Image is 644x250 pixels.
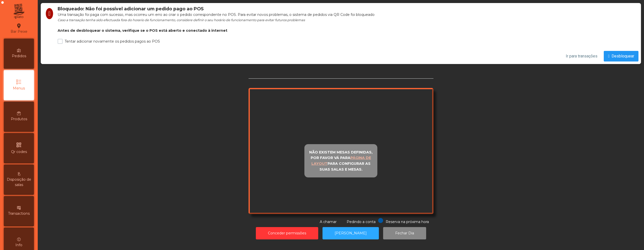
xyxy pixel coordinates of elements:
button: [PERSON_NAME] [323,227,379,239]
span: Menus [13,86,25,91]
span: Pedindo a conta [347,220,376,224]
span: Desbloquear [612,53,634,59]
label: Tentar adicionar novamente os pedidos pagos ao POS [65,40,160,43]
span: Caso a transação tenha sido efectuada fora do horario de funcionamento, considere definir o seu h... [58,18,305,22]
span: Ir para transações [566,53,597,59]
span: Produtos [11,116,27,122]
button: Fechar Dia [383,227,426,239]
span: Transactions [8,211,30,216]
i: qr_code [16,142,22,148]
img: qpiato [13,3,25,20]
span: Bloqueado: Não foi possível adicionar um pedido pago ao POS [58,6,204,11]
u: página de layout [311,155,371,166]
i: location_on [16,23,22,29]
b: Antes de desbloquear o sistema, verifique se o POS está aberto e conectado à internet [58,28,227,33]
span: Reserva na próxima hora [386,220,429,224]
span: Pedidos [12,53,26,59]
span: Qr codes [11,149,27,154]
button: Desbloquear [604,51,638,61]
div: Bar Peixe [11,22,27,35]
span: A chamar [320,220,337,224]
span: Uma transação foi paga com sucesso, mas ocorreu um erro ao criar o pedido correspondente no POS. ... [58,12,375,17]
button: Ir para transações [561,51,602,61]
p: Não existem mesas definidas, por favor vá para para configurar as suas salas e mesas. [307,149,375,172]
span: Info [15,242,22,248]
button: Conceder permissões [256,227,318,239]
span: Disposição de salas [5,177,33,187]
